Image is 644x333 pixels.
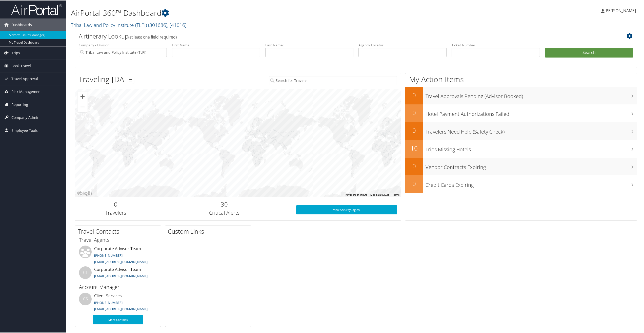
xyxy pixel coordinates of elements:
[405,175,637,193] a: 0Credit Cards Expiring
[426,143,637,153] h3: Trips Missing Hotels
[426,161,637,170] h3: Vendor Contracts Expiring
[405,104,637,122] a: 0Hotel Payment Authorizations Failed
[148,21,167,28] span: ( 301686 )
[392,193,399,196] a: Terms (opens in new tab)
[296,205,397,214] a: View SecurityLogic®
[11,3,62,15] img: airportal-logo.png
[405,86,637,104] a: 0Travel Approvals Pending (Advisor Booked)
[79,31,586,40] h2: Airtinerary Lookup
[77,91,88,101] button: Zoom in
[76,190,93,196] img: Google
[71,7,451,18] h1: AirPortal 360™ Dashboard
[71,21,187,28] a: Tribal Law and Policy Institute (TLPI)
[168,227,251,235] h2: Custom Links
[76,266,159,282] li: Corporate Advisor Team
[11,59,31,72] span: Book Travel
[79,283,157,290] h3: Account Manager
[79,292,92,305] div: CS
[79,266,92,279] div: CT
[405,179,423,188] h2: 0
[79,73,135,84] h1: Traveling [DATE]
[426,90,637,99] h3: Travel Approvals Pending (Advisor Booked)
[11,18,32,31] span: Dashboards
[78,227,161,235] h2: Travel Contacts
[269,75,397,85] input: Search for Traveler
[265,42,353,47] label: Last Name:
[405,143,423,152] h2: 10
[76,190,93,196] a: Open this area in Google Maps (opens a new window)
[605,7,636,13] span: [PERSON_NAME]
[11,72,38,85] span: Travel Approval
[167,21,187,28] span: , [ 41016 ]
[405,73,637,84] h1: My Action Items
[128,34,177,39] span: (at least one field required)
[94,273,148,278] a: [EMAIL_ADDRESS][DOMAIN_NAME]
[370,193,389,196] span: Map data ©2025
[405,90,423,99] h2: 0
[405,126,423,134] h2: 0
[11,111,39,123] span: Company Admin
[94,253,123,257] a: [PHONE_NUMBER]
[76,245,159,266] li: Corporate Advisor Team
[79,42,167,47] label: Company - Division:
[426,107,637,117] h3: Hotel Payment Authorizations Failed
[94,259,148,264] a: [EMAIL_ADDRESS][DOMAIN_NAME]
[601,3,641,18] a: [PERSON_NAME]
[426,125,637,135] h3: Travelers Need Help (Safety Check)
[11,124,38,136] span: Employee Tools
[77,101,88,112] button: Zoom out
[346,193,367,196] button: Keyboard shortcuts
[452,42,540,47] label: Ticket Number:
[11,46,20,59] span: Trips
[160,209,289,216] h3: Critical Alerts
[405,157,637,175] a: 0Vendor Contracts Expiring
[79,236,157,243] h3: Travel Agents
[11,98,28,110] span: Reporting
[405,108,423,117] h2: 0
[545,47,633,57] button: Search
[79,209,153,216] h3: Travelers
[405,122,637,139] a: 0Travelers Need Help (Safety Check)
[405,161,423,170] h2: 0
[11,85,42,98] span: Risk Management
[172,42,260,47] label: First Name:
[426,178,637,188] h3: Credit Cards Expiring
[94,306,148,311] a: [EMAIL_ADDRESS][DOMAIN_NAME]
[94,300,123,304] a: [PHONE_NUMBER]
[93,315,143,324] a: More Contacts
[160,199,289,208] h2: 30
[405,139,637,157] a: 10Trips Missing Hotels
[358,42,447,47] label: Agency Locator:
[79,199,153,208] h2: 0
[76,292,159,313] li: Client Services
